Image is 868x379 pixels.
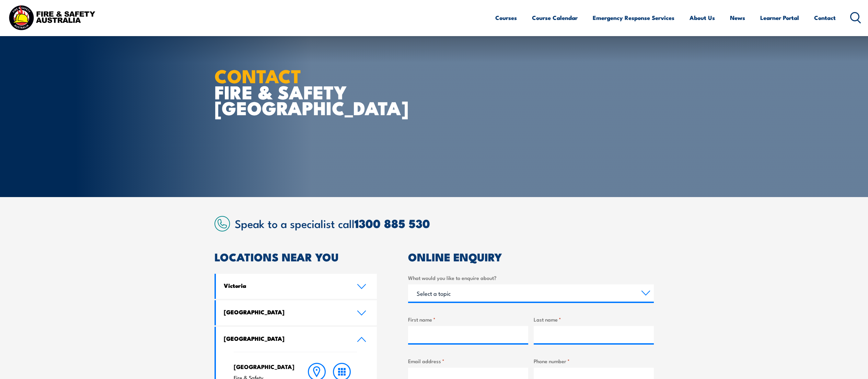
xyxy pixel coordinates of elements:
a: Courses [495,9,517,27]
a: Contact [814,9,836,27]
label: Last name [534,315,654,323]
h4: [GEOGRAPHIC_DATA] [224,308,347,316]
a: Victoria [216,274,377,299]
label: First name [408,315,528,323]
a: [GEOGRAPHIC_DATA] [216,327,377,352]
h2: ONLINE ENQUIRY [408,252,654,261]
strong: CONTACT [215,61,301,89]
a: Course Calendar [532,9,578,27]
h4: [GEOGRAPHIC_DATA] [234,363,291,370]
a: [GEOGRAPHIC_DATA] [216,300,377,325]
a: About Us [690,9,715,27]
a: News [730,9,745,27]
a: 1300 885 530 [355,214,430,232]
label: Email address [408,357,528,365]
h4: [GEOGRAPHIC_DATA] [224,335,347,342]
h2: Speak to a specialist call [235,217,654,229]
a: Learner Portal [760,9,799,27]
h4: Victoria [224,282,347,289]
label: What would you like to enquire about? [408,274,654,282]
h1: FIRE & SAFETY [GEOGRAPHIC_DATA] [215,67,384,116]
h2: LOCATIONS NEAR YOU [215,252,377,261]
label: Phone number [534,357,654,365]
a: Emergency Response Services [593,9,674,27]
